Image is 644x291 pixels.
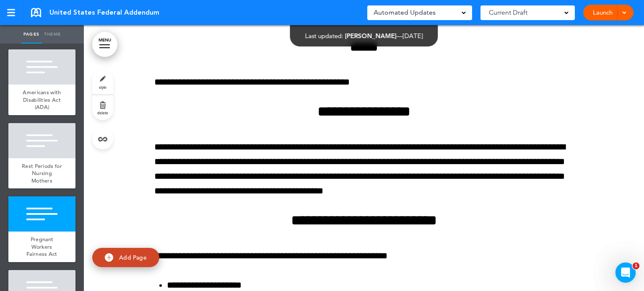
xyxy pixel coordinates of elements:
span: Automated Updates [374,7,436,18]
span: [PERSON_NAME] [345,32,397,40]
span: Current Draft [489,7,527,18]
iframe: Intercom live chat [615,263,636,283]
a: Launch [589,5,616,21]
a: Pages [21,25,42,44]
a: Rest Periods for Nursing Mothers [8,158,75,189]
span: Last updated: [305,32,343,40]
span: Add Page [119,253,147,261]
span: delete [97,110,108,115]
span: Americans with Disabilities Act (ADA) [23,89,61,111]
span: style [99,85,106,90]
a: MENU [92,32,117,57]
span: Pregnant Workers Fairness Act [26,236,57,258]
span: United States Federal Addendum [49,8,159,17]
span: Rest Periods for Nursing Mothers [22,162,62,184]
a: Americans with Disabilities Act (ADA) [8,85,75,115]
img: add.svg [105,253,113,262]
span: 1 [633,263,639,269]
span: [DATE] [403,32,423,40]
a: Add Page [92,248,159,268]
div: — [305,33,423,39]
a: style [92,70,113,95]
a: Theme [42,25,63,44]
a: Pregnant Workers Fairness Act [8,232,75,262]
a: delete [92,95,113,120]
